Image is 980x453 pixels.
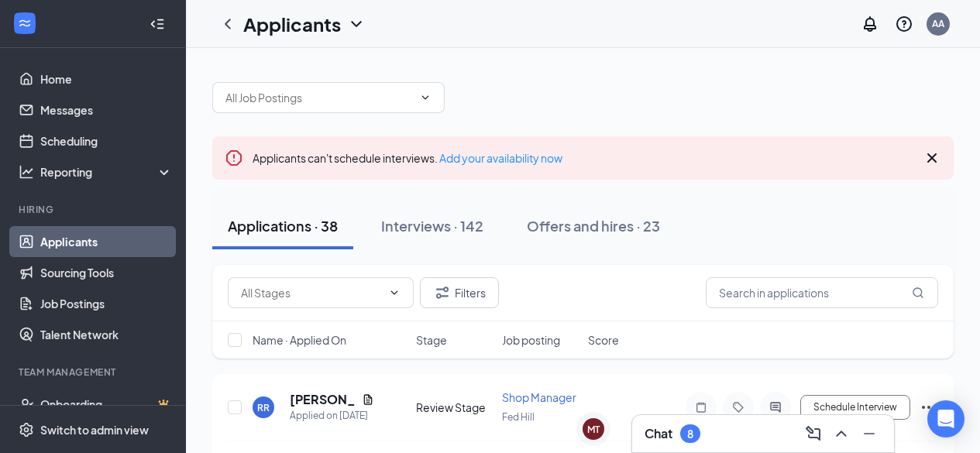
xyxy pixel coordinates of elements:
div: Reporting [40,164,174,180]
span: Fed Hill [502,411,535,423]
span: Applicants can't schedule interviews. [253,151,562,165]
div: MT [587,423,600,436]
a: Scheduling [40,125,173,156]
button: ChevronUp [829,421,854,446]
input: Search in applications [706,277,938,308]
a: Home [40,63,173,94]
a: Sourcing Tools [40,257,173,288]
span: Name · Applied On [253,332,346,348]
div: Interviews · 142 [381,216,483,235]
button: ComposeMessage [801,421,826,446]
svg: ChevronLeft [218,15,237,33]
svg: Cross [923,149,941,167]
div: Applications · 38 [228,216,338,235]
svg: Settings [19,422,34,438]
div: 8 [687,427,693,441]
a: Applicants [40,226,173,257]
svg: Ellipses [920,398,938,417]
h5: [PERSON_NAME] [290,391,356,408]
svg: ActiveChat [766,401,785,414]
span: Stage [416,332,447,348]
a: OnboardingCrown [40,389,173,420]
h3: Chat [645,425,672,442]
a: Add your availability now [439,151,562,165]
svg: ChevronDown [388,287,401,299]
h1: Applicants [243,11,341,37]
svg: Tag [729,401,748,414]
a: Talent Network [40,319,173,350]
svg: ComposeMessage [804,424,823,443]
input: All Stages [241,284,382,301]
a: Messages [40,94,173,125]
span: Job posting [502,332,560,348]
svg: WorkstreamLogo [17,15,33,31]
input: All Job Postings [225,89,413,106]
svg: Analysis [19,164,34,180]
svg: ChevronDown [419,91,432,104]
a: Job Postings [40,288,173,319]
button: Schedule Interview [800,395,910,420]
span: Shop Manager [502,390,576,404]
div: Applied on [DATE] [290,408,374,424]
div: Offers and hires · 23 [527,216,660,235]
div: AA [932,17,944,30]
svg: Note [692,401,710,414]
svg: Minimize [860,424,879,443]
div: RR [257,401,270,414]
svg: ChevronDown [347,15,366,33]
div: Hiring [19,203,170,216]
div: Review Stage [416,400,493,415]
svg: Collapse [150,16,165,32]
svg: ChevronUp [832,424,851,443]
svg: Notifications [861,15,879,33]
button: Filter Filters [420,277,499,308]
svg: Filter [433,283,452,302]
div: Switch to admin view [40,422,149,438]
svg: MagnifyingGlass [912,287,924,299]
div: Team Management [19,365,170,379]
svg: Document [362,393,374,406]
svg: QuestionInfo [895,15,913,33]
div: Open Intercom Messenger [927,400,965,438]
button: Minimize [857,421,882,446]
svg: Error [225,149,243,167]
span: Score [588,332,619,348]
